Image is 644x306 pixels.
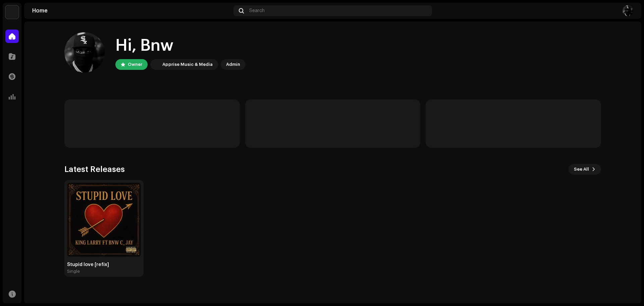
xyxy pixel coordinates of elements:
div: Home [32,8,231,13]
h3: Latest Releases [64,164,125,175]
span: Search [249,8,265,13]
div: Owner [128,60,142,69]
div: Single [67,269,80,274]
img: 1c16f3de-5afb-4452-805d-3f3454e20b1b [5,5,19,19]
img: 1ce67d34-ffae-4405-82d7-ad3a0075cdbe [64,32,105,73]
div: Admin [226,60,240,69]
button: See All [569,164,601,175]
div: Hi, Bnw [115,35,246,56]
span: See All [574,163,589,176]
img: 1ce67d34-ffae-4405-82d7-ad3a0075cdbe [623,5,633,16]
div: Stupid love [refix] [67,262,141,267]
img: c19bc630-c5d5-4c81-a582-d64d5f974380 [67,183,141,257]
img: 1c16f3de-5afb-4452-805d-3f3454e20b1b [152,60,160,69]
div: Apprise Music & Media [162,60,213,69]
